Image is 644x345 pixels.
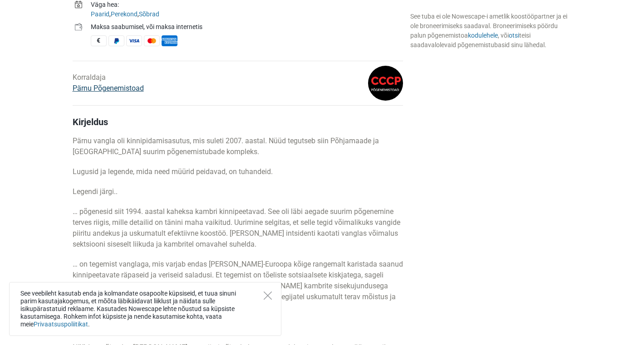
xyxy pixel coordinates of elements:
[9,282,281,336] div: See veebileht kasutab enda ja kolmandate osapoolte küpsiseid, et tuua sinuni parim kasutajakogemu...
[73,186,403,197] p: Legendi järgi..
[73,72,144,94] div: Korraldaja
[468,32,498,39] a: kodulehele
[139,10,159,18] a: Sõbrad
[73,259,403,313] p: … on tegemist vanglaga, mis varjab endas [PERSON_NAME]-Euroopa kõige rangemalt karistada saanud k...
[91,35,107,46] span: Sularaha
[91,10,109,18] a: Paarid
[34,321,88,328] a: Privaatsuspoliitikat
[111,10,138,18] a: Perekond
[108,35,124,46] span: PayPal
[73,84,144,92] a: Pärnu Põgenemistoad
[73,136,403,157] p: Pärnu vangla oli kinnipidamisasutus, mis suleti 2007. aastal. Nüüd tegutseb siin Põhjamaade ja [G...
[509,32,519,39] a: otsi
[73,206,403,250] p: … põgenesid siit 1994. aastal kaheksa kambri kinnipeetavad. See oli läbi aegade suurim põgenemine...
[162,35,177,46] span: American Express
[126,35,142,46] span: Visa
[410,12,572,50] div: See tuba ei ole Nowescape-i ametlik koostööpartner ja ei ole broneerimiseks saadaval. Broneerimis...
[91,22,403,32] div: Maksa saabumisel, või maksa internetis
[144,35,160,46] span: MasterCard
[264,292,272,300] button: Close
[368,66,403,101] img: fe131d7f5a6b38b2l.png
[73,166,403,177] p: Lugusid ja legende, mida need müürid peidavad, on tuhandeid.
[73,117,403,127] h4: Kirjeldus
